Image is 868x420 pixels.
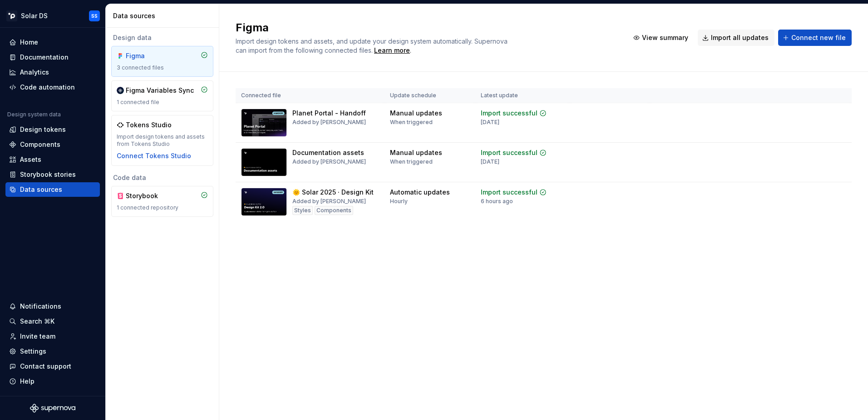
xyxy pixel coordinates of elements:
[20,317,54,326] div: Search ⌘K
[292,109,366,118] div: Planet Portal - Handoff
[20,83,75,92] div: Code automation
[111,80,213,111] a: Figma Variables Sync1 connected file
[20,140,60,149] div: Components
[5,80,100,95] a: Code automation
[5,35,100,50] a: Home
[117,64,208,71] div: 3 connected files
[7,111,61,118] div: Design system data
[698,30,774,46] button: Import all updates
[30,404,75,413] svg: Supernova Logo
[6,10,17,21] img: deb07db6-ec04-4ac8-9ca0-9ed434161f92.png
[374,46,410,55] a: Learn more
[5,50,100,65] a: Documentation
[481,109,538,118] div: Import successful
[642,33,688,42] span: View summary
[385,88,475,103] th: Update schedule
[20,53,69,62] div: Documentation
[390,188,450,197] div: Automatic updates
[292,188,374,197] div: 🌞 Solar 2025 · Design Kit
[20,125,66,134] div: Design tokens
[390,109,442,118] div: Manual updates
[5,182,100,197] a: Data sources
[236,88,385,103] th: Connected file
[20,332,55,341] div: Invite team
[292,198,366,205] div: Added by [PERSON_NAME]
[292,206,313,215] div: Styles
[111,33,213,42] div: Design data
[5,122,100,137] a: Design tokens
[20,377,35,386] div: Help
[711,33,769,42] span: Import all updates
[236,37,509,54] span: Import design tokens and assets, and update your design system automatically. Supernova can impor...
[475,88,570,103] th: Latest update
[373,47,411,54] span: .
[20,362,71,371] div: Contact support
[481,148,538,157] div: Import successful
[778,30,852,46] button: Connect new file
[117,133,208,148] div: Import design tokens and assets from Tokens Studio
[390,198,408,205] div: Hourly
[5,65,100,80] a: Analytics
[117,99,208,106] div: 1 connected file
[111,46,213,77] a: Figma3 connected files
[126,191,169,200] div: Storybook
[117,204,208,211] div: 1 connected repository
[390,148,442,157] div: Manual updates
[481,158,499,165] div: [DATE]
[21,11,48,20] div: Solar DS
[5,344,100,359] a: Settings
[126,86,194,95] div: Figma Variables Sync
[91,12,98,20] div: SS
[5,152,100,167] a: Assets
[20,38,38,47] div: Home
[5,299,100,314] button: Notifications
[111,115,213,166] a: Tokens StudioImport design tokens and assets from Tokens StudioConnect Tokens Studio
[5,374,100,389] button: Help
[481,198,513,205] div: 6 hours ago
[292,148,364,157] div: Documentation assets
[315,206,353,215] div: Components
[20,170,76,179] div: Storybook stories
[20,185,62,194] div: Data sources
[111,173,213,182] div: Code data
[390,119,433,126] div: When triggered
[20,302,61,311] div: Notifications
[126,120,172,130] div: Tokens Studio
[292,158,366,165] div: Added by [PERSON_NAME]
[5,329,100,344] a: Invite team
[20,347,46,356] div: Settings
[5,137,100,152] a: Components
[236,20,618,35] h2: Figma
[481,119,499,126] div: [DATE]
[2,6,104,25] button: Solar DSSS
[113,11,215,20] div: Data sources
[791,33,846,42] span: Connect new file
[481,188,538,197] div: Import successful
[117,151,191,160] button: Connect Tokens Studio
[629,30,694,46] button: View summary
[111,186,213,217] a: Storybook1 connected repository
[292,119,366,126] div: Added by [PERSON_NAME]
[390,158,433,165] div: When triggered
[5,359,100,374] button: Contact support
[126,51,169,60] div: Figma
[20,68,49,77] div: Analytics
[5,314,100,329] button: Search ⌘K
[5,167,100,182] a: Storybook stories
[20,155,41,164] div: Assets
